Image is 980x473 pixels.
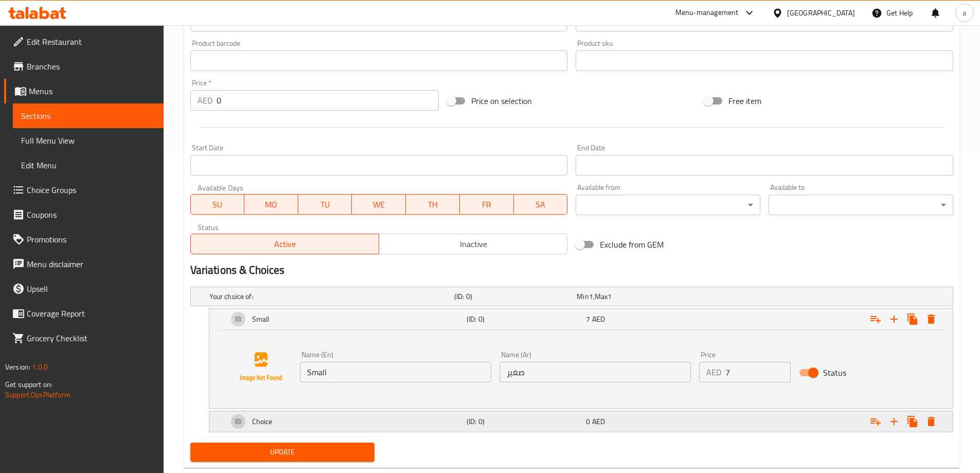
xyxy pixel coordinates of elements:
[922,310,940,328] button: Delete Small
[4,326,164,351] a: Grocery Checklist
[589,290,593,303] span: 1
[4,29,164,54] a: Edit Restaurant
[406,194,460,215] button: TH
[195,197,241,212] span: SU
[300,362,491,382] input: Enter name En
[608,290,612,303] span: 1
[195,237,375,252] span: Active
[21,134,155,147] span: Full Menu View
[885,412,903,431] button: Add new choice
[190,50,568,71] input: Please enter product barcode
[27,307,155,320] span: Coverage Report
[13,128,164,153] a: Full Menu View
[217,90,439,111] input: Please enter price
[379,234,567,254] button: Inactive
[518,197,564,212] span: SA
[963,7,966,19] span: a
[4,54,164,79] a: Branches
[244,194,298,215] button: MO
[190,234,379,254] button: Active
[21,159,155,171] span: Edit Menu
[4,79,164,103] a: Menus
[191,287,953,306] div: Expand
[27,283,155,295] span: Upsell
[903,412,922,431] button: Clone new choice
[586,312,590,326] span: 7
[13,153,164,178] a: Edit Menu
[356,197,402,212] span: WE
[728,95,761,107] span: Free item
[577,290,589,303] span: Min
[4,178,164,202] a: Choice Groups
[252,416,273,427] h5: Choice
[5,388,70,401] a: Support.OpsPlatform
[252,314,270,324] h5: Small
[460,194,514,215] button: FR
[248,197,294,212] span: MO
[383,237,563,252] span: Inactive
[27,332,155,344] span: Grocery Checklist
[500,362,691,382] input: Enter name Ar
[885,310,903,328] button: Add new choice
[190,194,245,215] button: SU
[454,291,573,302] h5: (ID: 0)
[467,314,582,324] h5: (ID: 0)
[595,290,608,303] span: Max
[27,208,155,221] span: Coupons
[467,416,582,427] h5: (ID: 0)
[27,233,155,246] span: Promotions
[410,197,456,212] span: TH
[27,258,155,270] span: Menu disclaimer
[298,194,352,215] button: TU
[209,291,450,302] h5: Your choice of:
[209,411,953,432] div: Expand
[27,36,155,48] span: Edit Restaurant
[592,312,605,326] span: AED
[198,94,212,107] p: AED
[586,415,590,428] span: 0
[471,95,532,107] span: Price on selection
[706,366,721,378] p: AED
[5,360,30,374] span: Version:
[4,276,164,301] a: Upsell
[922,412,940,431] button: Delete Choice
[302,197,348,212] span: TU
[725,362,791,382] input: Please enter price
[576,50,953,71] input: Please enter product sku
[675,7,739,19] div: Menu-management
[32,360,48,374] span: 1.0.0
[866,412,885,431] button: Add sub category
[4,202,164,227] a: Coupons
[823,366,846,379] span: Status
[576,195,760,215] div: ​
[27,60,155,73] span: Branches
[866,310,885,328] button: Add sub category
[787,7,855,19] div: [GEOGRAPHIC_DATA]
[592,415,605,428] span: AED
[21,110,155,122] span: Sections
[27,184,155,196] span: Choice Groups
[4,301,164,326] a: Coverage Report
[190,443,375,462] button: Update
[4,227,164,252] a: Promotions
[464,197,510,212] span: FR
[29,85,155,97] span: Menus
[199,446,367,459] span: Update
[514,194,568,215] button: SA
[769,195,953,215] div: ​
[600,238,664,251] span: Exclude from GEM
[577,291,695,302] div: ,
[13,103,164,128] a: Sections
[190,262,953,278] h2: Variations & Choices
[4,252,164,276] a: Menu disclaimer
[5,378,52,391] span: Get support on:
[228,334,294,400] img: Ae5nvW7+0k+MAAAAAElFTkSuQmCC
[352,194,406,215] button: WE
[209,309,953,329] div: Expand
